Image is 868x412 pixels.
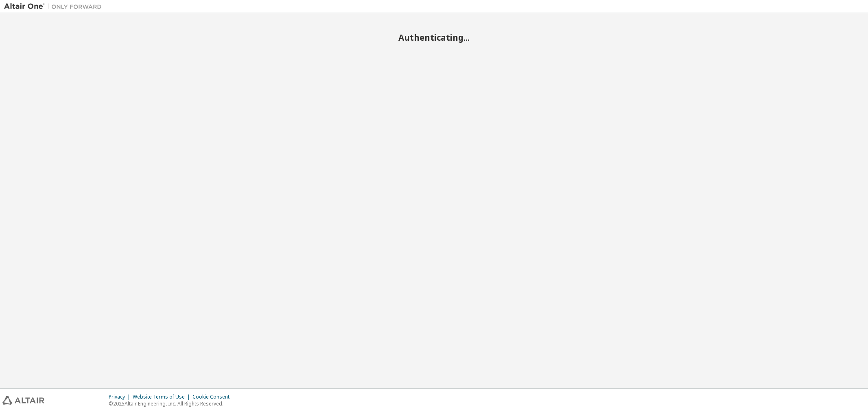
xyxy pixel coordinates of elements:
[109,394,133,400] div: Privacy
[109,400,234,407] p: © 2025 Altair Engineering, Inc. All Rights Reserved.
[2,396,44,405] img: altair_logo.svg
[192,394,234,400] div: Cookie Consent
[4,2,106,11] img: Altair One
[133,394,192,400] div: Website Terms of Use
[4,32,864,43] h2: Authenticating...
